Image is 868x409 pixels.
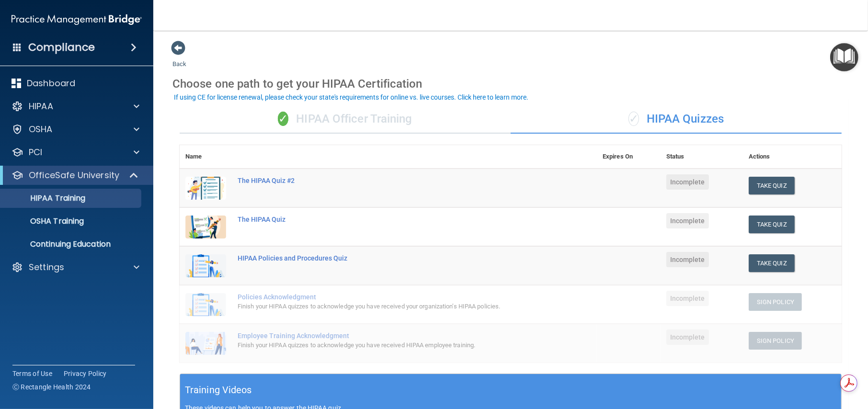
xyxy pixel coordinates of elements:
div: HIPAA Quizzes [511,105,842,134]
a: Back [172,49,186,68]
button: Sign Policy [749,332,802,350]
button: Take Quiz [749,254,795,272]
p: Dashboard [27,78,75,89]
img: dashboard.aa5b2476.svg [11,79,21,88]
th: Name [180,145,232,169]
div: Employee Training Acknowledgment [238,332,549,340]
p: OSHA [29,124,53,135]
div: If using CE for license renewal, please check your state's requirements for online vs. live cours... [174,94,528,101]
img: PMB logo [11,10,142,29]
div: Finish your HIPAA quizzes to acknowledge you have received HIPAA employee training. [238,340,549,351]
a: Privacy Policy [64,369,107,378]
div: Policies Acknowledgment [238,293,549,301]
div: Choose one path to get your HIPAA Certification [172,70,849,98]
a: Settings [11,261,139,273]
div: Finish your HIPAA quizzes to acknowledge you have received your organization’s HIPAA policies. [238,301,549,312]
p: Continuing Education [6,239,137,249]
span: ✓ [278,112,288,126]
span: Incomplete [666,174,709,190]
div: HIPAA Officer Training [180,105,511,134]
p: PCI [29,147,42,158]
span: Incomplete [666,252,709,267]
button: Take Quiz [749,177,795,194]
span: ✓ [628,112,639,126]
a: Terms of Use [12,369,52,378]
a: OfficeSafe University [11,170,139,181]
div: The HIPAA Quiz #2 [238,177,549,184]
a: Dashboard [11,78,139,89]
th: Actions [743,145,842,169]
a: HIPAA [11,101,139,112]
th: Expires On [597,145,661,169]
div: HIPAA Policies and Procedures Quiz [238,254,549,262]
span: Incomplete [666,329,709,345]
div: The HIPAA Quiz [238,216,549,223]
h5: Training Videos [185,382,252,398]
button: Take Quiz [749,216,795,233]
h4: Compliance [28,41,95,54]
span: Incomplete [666,213,709,228]
p: HIPAA [29,101,53,112]
p: OfficeSafe University [29,170,119,181]
button: Open Resource Center [830,43,858,71]
p: HIPAA Training [6,193,85,203]
th: Status [661,145,743,169]
p: OSHA Training [6,216,84,226]
span: Incomplete [666,291,709,306]
button: If using CE for license renewal, please check your state's requirements for online vs. live cours... [172,92,530,102]
a: PCI [11,147,139,158]
button: Sign Policy [749,293,802,311]
p: Settings [29,261,64,273]
span: Ⓒ Rectangle Health 2024 [12,382,91,392]
a: OSHA [11,124,139,135]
